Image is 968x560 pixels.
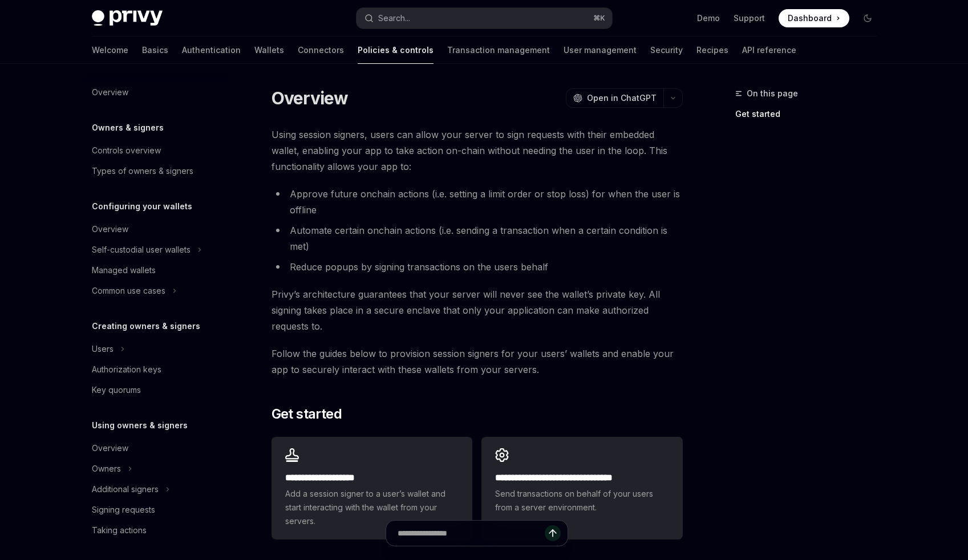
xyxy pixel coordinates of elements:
[83,140,229,161] a: Controls overview
[92,86,128,99] div: Overview
[92,383,141,397] div: Key quorums
[92,419,188,432] h5: Using owners & signers
[378,11,410,25] div: Search...
[272,286,683,334] span: Privy’s architecture guarantees that your server will never see the wallet’s private key. All sig...
[92,524,147,537] div: Taking actions
[83,359,229,380] a: Authorization keys
[272,222,683,254] li: Automate certain onchain actions (i.e. sending a transaction when a certain condition is met)
[566,88,663,108] button: Open in ChatGPT
[788,13,832,24] span: Dashboard
[92,441,128,455] div: Overview
[92,482,159,496] div: Additional signers
[92,284,165,298] div: Common use cases
[742,36,796,64] a: API reference
[92,10,163,26] img: dark logo
[272,127,683,175] span: Using session signers, users can allow your server to sign requests with their embedded wallet, e...
[92,503,155,517] div: Signing requests
[272,259,683,275] li: Reduce popups by signing transactions on the users behalf
[83,520,229,541] a: Taking actions
[593,14,605,23] span: ⌘ K
[92,200,192,213] h5: Configuring your wallets
[92,363,161,376] div: Authorization keys
[92,36,128,64] a: Welcome
[697,13,720,24] a: Demo
[298,36,344,64] a: Connectors
[587,92,657,104] span: Open in ChatGPT
[779,9,849,27] a: Dashboard
[357,8,612,29] button: Search...⌘K
[650,36,683,64] a: Security
[83,260,229,281] a: Managed wallets
[272,88,349,108] h1: Overview
[747,87,798,100] span: On this page
[272,346,683,378] span: Follow the guides below to provision session signers for your users’ wallets and enable your app ...
[734,13,765,24] a: Support
[92,263,156,277] div: Managed wallets
[272,405,342,423] span: Get started
[858,9,877,27] button: Toggle dark mode
[92,164,193,178] div: Types of owners & signers
[92,319,200,333] h5: Creating owners & signers
[495,487,669,514] span: Send transactions on behalf of your users from a server environment.
[92,342,114,356] div: Users
[545,525,561,541] button: Send message
[272,186,683,218] li: Approve future onchain actions (i.e. setting a limit order or stop loss) for when the user is off...
[92,121,164,135] h5: Owners & signers
[83,161,229,181] a: Types of owners & signers
[83,500,229,520] a: Signing requests
[92,144,161,157] div: Controls overview
[83,82,229,103] a: Overview
[358,36,434,64] a: Policies & controls
[285,487,459,528] span: Add a session signer to a user’s wallet and start interacting with the wallet from your servers.
[142,36,168,64] a: Basics
[83,380,229,400] a: Key quorums
[272,437,472,539] a: **** **** **** *****Add a session signer to a user’s wallet and start interacting with the wallet...
[254,36,284,64] a: Wallets
[564,36,637,64] a: User management
[735,105,886,123] a: Get started
[92,243,191,257] div: Self-custodial user wallets
[83,219,229,240] a: Overview
[696,36,728,64] a: Recipes
[447,36,550,64] a: Transaction management
[92,222,128,236] div: Overview
[182,36,241,64] a: Authentication
[83,438,229,458] a: Overview
[92,462,121,476] div: Owners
